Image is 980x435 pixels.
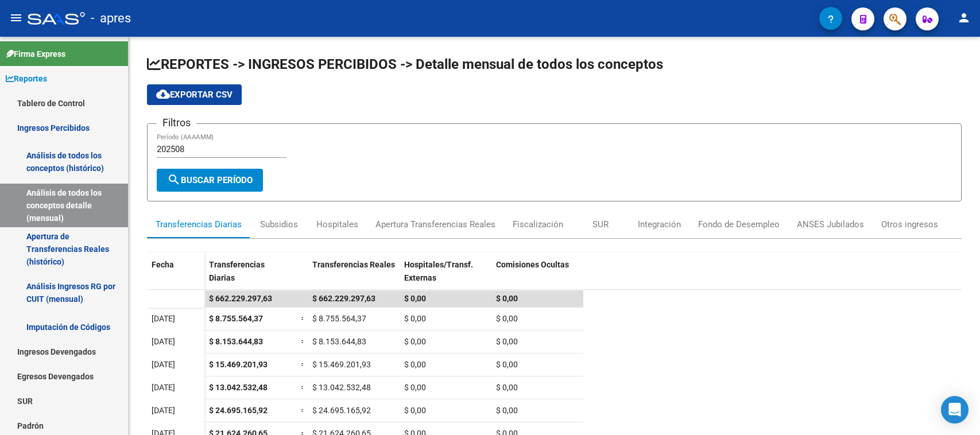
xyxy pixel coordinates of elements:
span: $ 0,00 [496,406,518,415]
span: $ 0,00 [404,383,426,392]
span: $ 0,00 [404,406,426,415]
div: Fondo de Desempleo [698,218,780,231]
span: Fecha [152,260,174,269]
span: $ 24.695.165,92 [209,406,268,415]
span: $ 0,00 [496,294,518,303]
span: $ 8.153.644,83 [312,337,366,346]
span: $ 0,00 [496,383,518,392]
span: Exportar CSV [156,90,233,100]
span: [DATE] [152,383,175,392]
div: Transferencias Diarias [156,218,242,231]
span: [DATE] [152,314,175,323]
span: Transferencias Reales [312,260,395,269]
span: Reportes [6,72,47,85]
span: $ 15.469.201,93 [312,360,371,369]
span: $ 13.042.532,48 [312,383,371,392]
span: $ 15.469.201,93 [209,360,268,369]
span: $ 0,00 [404,314,426,323]
div: Integración [638,218,681,231]
span: $ 24.695.165,92 [312,406,371,415]
span: $ 8.153.644,83 [209,337,263,346]
span: $ 13.042.532,48 [209,383,268,392]
span: = [301,337,305,346]
button: Exportar CSV [147,84,242,105]
span: Hospitales/Transf. Externas [404,260,473,282]
div: SUR [592,218,609,231]
span: $ 662.229.297,63 [312,294,375,303]
span: - apres [91,6,131,31]
mat-icon: cloud_download [156,87,170,101]
datatable-header-cell: Transferencias Diarias [204,253,296,301]
datatable-header-cell: Fecha [147,253,204,301]
div: Hospitales [316,218,358,231]
span: $ 0,00 [496,360,518,369]
span: $ 0,00 [496,337,518,346]
span: Firma Express [6,48,65,60]
span: [DATE] [152,337,175,346]
div: Apertura Transferencias Reales [375,218,495,231]
span: $ 0,00 [404,294,426,303]
datatable-header-cell: Hospitales/Transf. Externas [400,253,491,301]
span: Transferencias Diarias [209,260,265,282]
mat-icon: person [957,11,971,25]
span: $ 8.755.564,37 [209,314,263,323]
mat-icon: search [167,173,181,187]
h3: Filtros [157,115,196,131]
span: = [301,406,305,415]
span: REPORTES -> INGRESOS PERCIBIDOS -> Detalle mensual de todos los conceptos [147,56,663,72]
datatable-header-cell: Transferencias Reales [308,253,400,301]
span: $ 662.229.297,63 [209,294,272,303]
span: [DATE] [152,406,175,415]
span: [DATE] [152,360,175,369]
span: Buscar Período [167,175,253,185]
span: = [301,360,305,369]
datatable-header-cell: Comisiones Ocultas [491,253,583,301]
span: = [301,383,305,392]
span: $ 0,00 [496,314,518,323]
button: Buscar Período [157,169,263,192]
div: Open Intercom Messenger [941,396,969,424]
div: Fiscalización [513,218,563,231]
span: $ 0,00 [404,360,426,369]
div: ANSES Jubilados [797,218,864,231]
div: Otros ingresos [881,218,938,231]
span: $ 0,00 [404,337,426,346]
span: Comisiones Ocultas [496,260,569,269]
span: $ 8.755.564,37 [312,314,366,323]
span: = [301,314,305,323]
div: Subsidios [260,218,298,231]
mat-icon: menu [9,11,23,25]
